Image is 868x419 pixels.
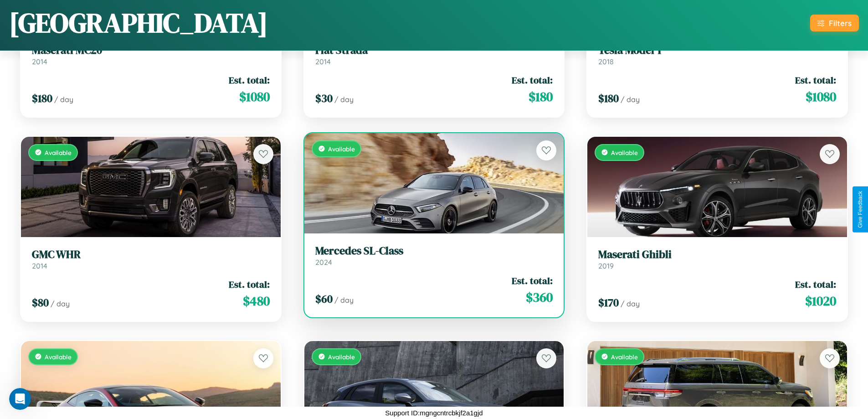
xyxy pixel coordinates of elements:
[9,388,31,410] iframe: Intercom live chat
[621,95,640,104] span: / day
[611,353,638,361] span: Available
[315,44,553,57] h3: Fiat Strada
[229,278,270,291] span: Est. total:
[32,295,49,310] span: $ 80
[334,295,354,305] span: / day
[806,88,836,106] span: $ 1080
[32,261,47,270] span: 2014
[598,261,614,270] span: 2019
[526,288,553,306] span: $ 360
[805,292,836,310] span: $ 1020
[529,88,553,106] span: $ 180
[598,44,836,57] h3: Tesla Model Y
[857,191,863,228] div: Give Feedback
[315,44,553,66] a: Fiat Strada2014
[385,407,483,419] p: Support ID: mgngcntrcbkjf2a1gjd
[45,149,72,156] span: Available
[829,18,852,28] div: Filters
[243,292,270,310] span: $ 480
[328,145,355,153] span: Available
[611,149,638,156] span: Available
[795,73,836,87] span: Est. total:
[512,73,553,87] span: Est. total:
[315,57,331,66] span: 2014
[598,248,836,270] a: Maserati Ghibli2019
[512,274,553,287] span: Est. total:
[315,244,553,267] a: Mercedes SL-Class2024
[315,291,333,306] span: $ 60
[334,95,354,104] span: / day
[598,44,836,66] a: Tesla Model Y2018
[795,278,836,291] span: Est. total:
[32,44,270,57] h3: Maserati MC20
[32,44,270,66] a: Maserati MC202014
[32,248,270,270] a: GMC WHR2014
[328,353,355,361] span: Available
[598,248,836,261] h3: Maserati Ghibli
[54,95,73,104] span: / day
[810,15,859,31] button: Filters
[315,258,332,267] span: 2024
[45,353,72,361] span: Available
[598,57,614,66] span: 2018
[9,4,268,41] h1: [GEOGRAPHIC_DATA]
[315,244,553,258] h3: Mercedes SL-Class
[51,299,70,308] span: / day
[32,248,270,261] h3: GMC WHR
[32,57,47,66] span: 2014
[315,91,333,106] span: $ 30
[239,88,270,106] span: $ 1080
[598,91,619,106] span: $ 180
[229,73,270,87] span: Est. total:
[621,299,640,308] span: / day
[32,91,52,106] span: $ 180
[598,295,619,310] span: $ 170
